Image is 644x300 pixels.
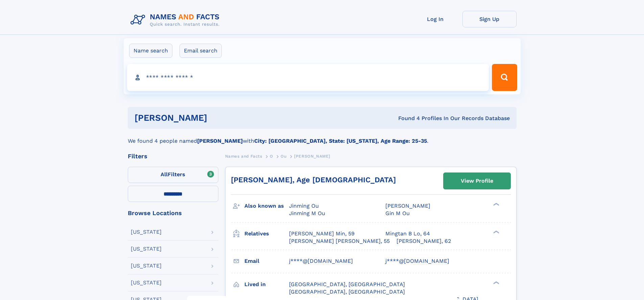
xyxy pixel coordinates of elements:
[225,152,262,160] a: Names and Facts
[294,154,330,159] span: [PERSON_NAME]
[492,280,500,285] div: ❯
[385,230,430,237] a: Mingtan B Lo, 64
[492,202,500,207] div: ❯
[128,153,218,159] div: Filters
[254,138,427,144] b: City: [GEOGRAPHIC_DATA], State: [US_STATE], Age Range: 25-35
[289,289,405,295] span: [GEOGRAPHIC_DATA], [GEOGRAPHIC_DATA]
[131,246,162,252] div: [US_STATE]
[180,44,222,58] label: Email search
[244,279,289,290] h3: Lived in
[131,263,162,269] div: [US_STATE]
[492,230,500,234] div: ❯
[128,129,517,145] div: We found 4 people named with .
[462,11,517,27] a: Sign Up
[461,173,493,189] div: View Profile
[244,200,289,212] h3: Also known as
[131,280,162,285] div: [US_STATE]
[244,228,289,239] h3: Relatives
[244,255,289,267] h3: Email
[397,237,451,245] a: [PERSON_NAME], 62
[131,229,162,235] div: [US_STATE]
[270,154,273,159] span: O
[289,230,355,237] a: [PERSON_NAME] Min, 59
[281,154,286,159] span: Ou
[385,203,430,209] span: [PERSON_NAME]
[289,203,319,209] span: Jinming Ou
[385,210,410,216] span: Gin M Ou
[289,210,325,216] span: Jinming M Ou
[128,167,218,183] label: Filters
[444,173,510,189] a: View Profile
[135,114,303,122] h1: [PERSON_NAME]
[289,281,405,287] span: [GEOGRAPHIC_DATA], [GEOGRAPHIC_DATA]
[303,115,510,122] div: Found 4 Profiles In Our Records Database
[270,152,273,160] a: O
[129,44,172,58] label: Name search
[281,152,286,160] a: Ou
[408,11,462,27] a: Log In
[289,237,390,245] a: [PERSON_NAME] [PERSON_NAME], 55
[128,11,225,29] img: Logo Names and Facts
[231,176,396,184] a: [PERSON_NAME], Age [DEMOGRAPHIC_DATA]
[128,210,218,216] div: Browse Locations
[492,64,517,91] button: Search Button
[161,171,168,178] span: All
[197,138,243,144] b: [PERSON_NAME]
[127,64,489,91] input: search input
